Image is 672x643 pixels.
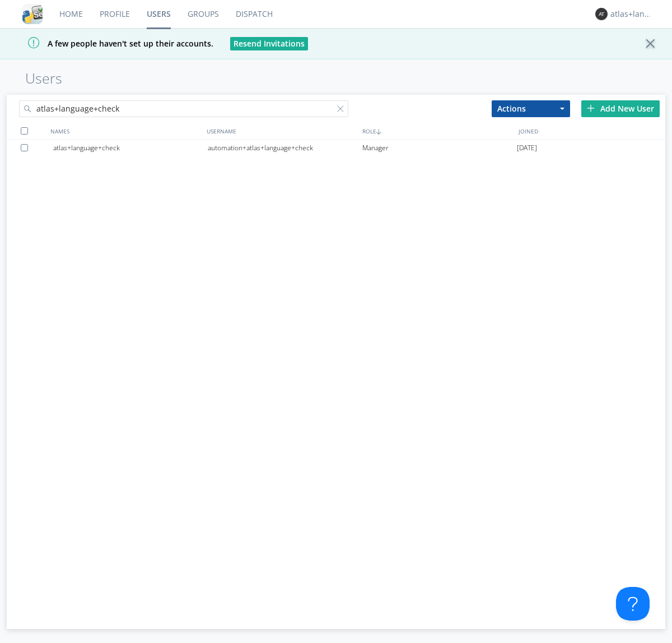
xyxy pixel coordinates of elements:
span: A few people haven't set up their accounts. [8,38,213,49]
div: atlas+language+check [610,8,652,20]
div: USERNAME [204,123,360,139]
iframe: Toggle Customer Support [616,587,650,621]
div: NAMES [48,123,204,139]
input: Search users [19,100,348,117]
div: atlas+language+check [53,140,208,156]
div: Add New User [581,100,660,117]
div: Manager [362,140,517,156]
img: 373638.png [595,8,608,20]
button: Resend Invitations [230,37,308,50]
a: atlas+language+checkautomation+atlas+language+checkManager[DATE] [7,140,665,156]
div: ROLE [360,123,516,139]
img: plus.svg [587,104,595,112]
img: cddb5a64eb264b2086981ab96f4c1ba7 [22,4,43,24]
button: Actions [492,100,570,117]
span: [DATE] [517,140,537,156]
div: automation+atlas+language+check [208,140,362,156]
div: JOINED [516,123,672,139]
